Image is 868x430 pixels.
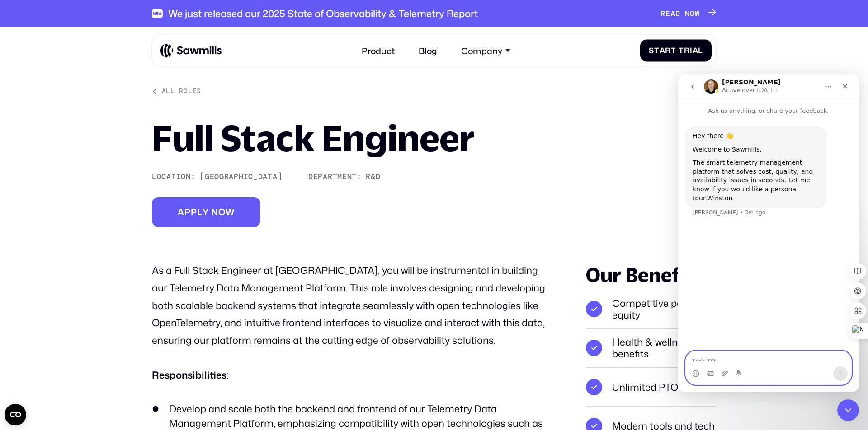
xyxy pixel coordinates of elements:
strong: Responsibilities [152,368,226,382]
span: w [226,207,235,217]
div: Our Benefits [586,262,716,288]
span: a [693,46,698,55]
p: As a Full Stack Engineer at [GEOGRAPHIC_DATA], you will be instrumental in building our Telemetry... [152,262,551,349]
div: We just released our 2025 State of Observability & Telemetry Report [168,8,478,19]
span: r [684,46,690,55]
span: p [184,207,191,217]
a: StartTrial [640,39,712,61]
div: Department: [308,172,362,181]
span: r [665,46,671,55]
span: l [698,46,703,55]
a: Blog [412,39,444,62]
a: Product [355,39,401,62]
iframe: Intercom live chat [678,74,859,392]
span: p [191,207,197,217]
div: [GEOGRAPHIC_DATA] [200,172,282,181]
span: W [695,9,700,18]
a: Applynow [152,197,260,227]
div: Location: [152,172,195,181]
span: A [178,207,184,217]
div: Company [461,45,502,55]
span: i [690,46,693,55]
span: S [649,46,654,55]
span: l [197,207,203,217]
span: t [671,46,676,55]
span: O [690,9,695,18]
span: o [218,207,226,217]
span: T [679,46,684,55]
span: A [670,9,675,18]
iframe: Intercom live chat [837,399,859,421]
a: READNOW [660,9,716,18]
span: R [660,9,665,18]
span: E [665,9,670,18]
div: All roles [162,88,201,95]
a: All roles [152,88,201,95]
h1: Full Stack Engineer [152,120,475,156]
span: y [203,207,209,217]
li: Competitive pay and equity [586,290,716,328]
div: Company [454,39,517,62]
span: N [685,9,690,18]
span: t [654,46,660,55]
li: Unlimited PTO [586,368,716,407]
li: Health & wellness benefits [586,329,716,368]
span: D [675,9,680,18]
span: a [660,46,665,55]
span: n [211,207,218,217]
button: Open CMP widget [5,404,26,425]
div: R&D [366,172,380,181]
p: : [152,366,551,384]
